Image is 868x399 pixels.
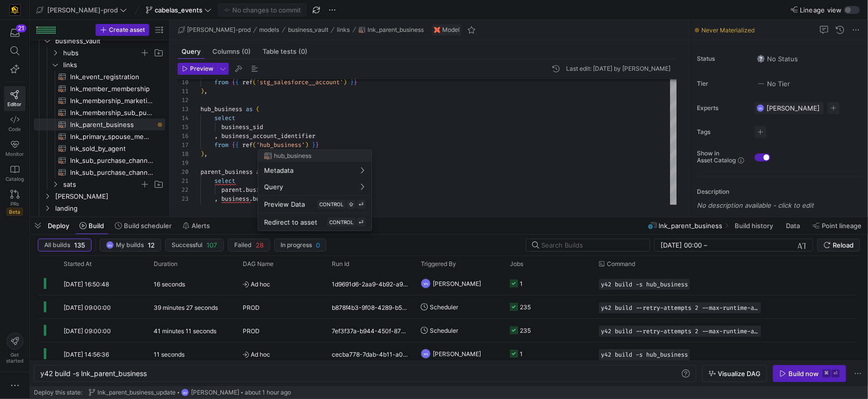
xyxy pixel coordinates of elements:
span: ⇧ [349,201,354,207]
span: CONTROL [319,201,344,207]
span: ⏎ [359,201,364,207]
span: Preview Data [264,200,305,208]
span: ⏎ [359,219,364,225]
span: Redirect to asset [264,218,317,226]
span: Metadata [264,166,293,174]
span: Query [264,183,283,191]
span: CONTROL [329,219,354,225]
span: hub_business [274,152,311,159]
